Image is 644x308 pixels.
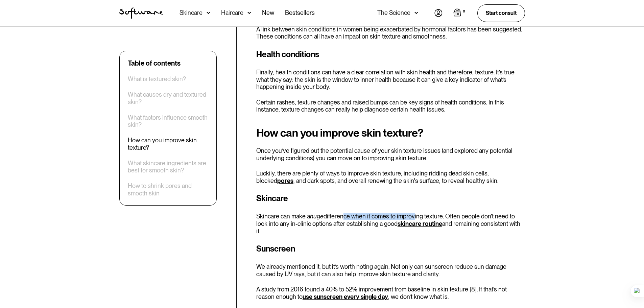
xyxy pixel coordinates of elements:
[310,213,324,220] em: huge
[128,91,208,105] a: What causes dry and textured skin?
[128,59,181,67] div: Table of contents
[256,147,525,162] p: Once you’ve figured out the potential cause of your skin texture issues (and explored any potenti...
[247,9,251,16] img: arrow down
[180,9,202,16] div: Skincare
[256,192,525,205] h3: Skincare
[128,182,208,197] a: How to shrink pores and smooth skin
[119,7,163,19] a: home
[128,114,208,128] a: What factors influence smooth skin?
[256,263,525,278] p: We already mentioned it, but it’s worth noting again. Not only can sunscreen reduce sun damage ca...
[377,9,410,16] div: The Science
[303,293,388,300] a: use sunscreen every single day
[256,170,525,184] p: Luckily, there are plenty of ways to improve skin texture, including ridding dead skin cells, blo...
[256,48,525,61] h3: Health conditions
[461,8,467,15] div: 0
[256,243,525,255] h3: Sunscreen
[256,127,525,139] h2: How can you improve skin texture?
[256,99,525,113] p: Certain rashes, texture changes and raised bumps can be key signs of health conditions. In this i...
[221,9,243,16] div: Haircare
[256,286,525,300] p: A study from 2016 found a 40% to 52% improvement from baseline in skin texture [8]. If that’s not...
[453,8,467,18] a: Open empty cart
[119,7,163,19] img: Software Logo
[414,9,418,16] img: arrow down
[256,213,525,235] p: Skincare can make a difference when it comes to improving texture. Often people don’t need to loo...
[398,220,442,227] a: skincare routine
[477,4,525,22] a: Start consult
[128,75,186,83] a: What is textured skin?
[207,9,210,16] img: arrow down
[128,137,208,151] a: How can you improve skin texture?
[128,160,208,174] a: What skincare ingredients are best for smooth skin?
[256,26,525,40] p: A link between skin conditions in women being exacerbated by hormonal factors has been suggested....
[277,177,293,184] a: pores
[256,69,525,91] p: Finally, health conditions can have a clear correlation with skin health and therefore, texture. ...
